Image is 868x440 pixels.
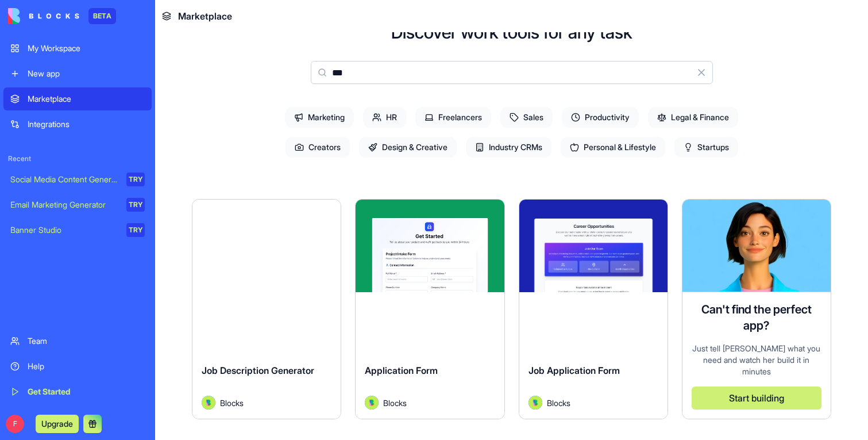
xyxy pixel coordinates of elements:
[3,355,152,378] a: Help
[3,87,152,110] a: Marketplace
[3,154,152,163] span: Recent
[547,397,570,409] span: Blocks
[674,137,738,158] span: Startups
[178,9,232,23] span: Marketplace
[3,168,152,191] a: Social Media Content GeneratorTRY
[682,200,831,292] img: Ella AI assistant
[28,118,145,130] div: Integrations
[126,173,145,186] div: TRY
[3,113,152,136] a: Integrations
[192,199,341,419] a: Job Description GeneratorAvatarBlocks
[3,37,152,60] a: My Workspace
[28,361,145,372] div: Help
[88,8,116,24] div: BETA
[202,365,314,376] span: Job Description Generator
[365,365,438,376] span: Application Form
[28,43,145,54] div: My Workspace
[10,199,118,211] div: Email Marketing Generator
[36,415,79,433] button: Upgrade
[10,174,118,185] div: Social Media Content Generator
[415,107,491,128] span: Freelancers
[466,137,551,158] span: Industry CRMs
[528,396,542,410] img: Avatar
[528,365,620,376] span: Job Application Form
[561,137,665,158] span: Personal & Lifestyle
[3,330,152,353] a: Team
[28,386,145,397] div: Get Started
[355,199,504,419] a: Application FormAvatarBlocks
[3,380,152,403] a: Get Started
[562,107,639,128] span: Productivity
[36,418,79,429] a: Upgrade
[28,68,145,79] div: New app
[126,198,145,212] div: TRY
[383,397,407,409] span: Blocks
[3,62,152,85] a: New app
[363,107,406,128] span: HR
[28,93,145,105] div: Marketplace
[359,137,457,158] span: Design & Creative
[391,22,632,43] h2: Discover work tools for any task
[519,199,668,419] a: Job Application FormAvatarBlocks
[8,8,116,24] a: BETA
[6,415,24,433] span: F
[3,219,152,242] a: Banner StudioTRY
[3,193,152,216] a: Email Marketing GeneratorTRY
[365,396,379,410] img: Avatar
[692,387,821,410] button: Start building
[648,107,738,128] span: Legal & Finance
[28,335,145,347] div: Team
[682,199,831,419] a: Ella AI assistantCan't find the perfect app?Just tell [PERSON_NAME] what you need and watch her b...
[10,224,118,236] div: Banner Studio
[8,8,79,24] img: logo
[126,223,145,237] div: TRY
[202,396,215,410] img: Avatar
[692,343,821,377] div: Just tell [PERSON_NAME] what you need and watch her build it in minutes
[500,107,553,128] span: Sales
[285,107,354,128] span: Marketing
[220,397,244,409] span: Blocks
[692,301,821,334] h4: Can't find the perfect app?
[286,137,350,158] span: Creators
